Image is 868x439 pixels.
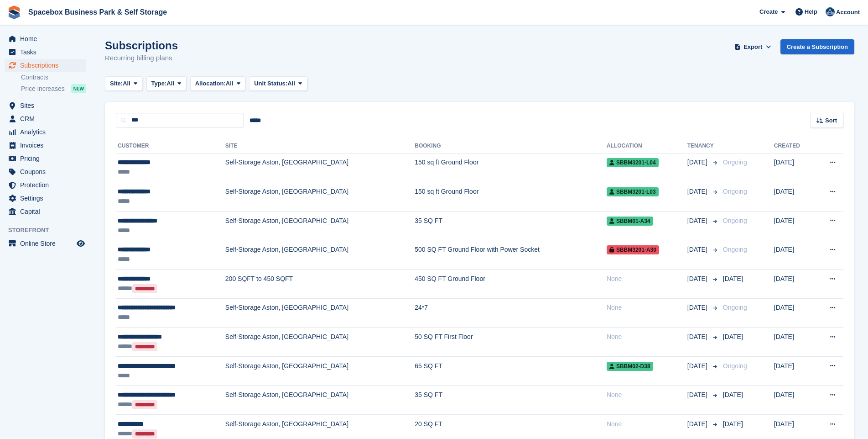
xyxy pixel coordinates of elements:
[71,84,86,93] div: NEW
[607,187,659,196] span: SBBM3201-L03
[607,158,659,167] span: SBBM3201-L04
[21,84,86,94] a: Price increases NEW
[20,59,75,72] span: Subscriptions
[166,79,174,88] span: All
[7,5,21,19] img: stora-icon-8386f47178a22dfd0bd8f6a31ec36ba5ce8667c1dd55bd0f319d3a0aa187defe.svg
[759,7,778,16] span: Create
[774,240,814,270] td: [DATE]
[415,182,607,212] td: 150 sq ft Ground Floor
[249,76,307,91] button: Unit Status: All
[20,165,75,178] span: Coupons
[225,240,415,270] td: Self-Storage Aston, [GEOGRAPHIC_DATA]
[687,245,709,254] span: [DATE]
[415,356,607,386] td: 65 SQ FT
[254,79,287,88] span: Unit Status:
[415,211,607,240] td: 35 SQ FT
[733,39,773,54] button: Export
[774,211,814,240] td: [DATE]
[607,362,653,371] span: SBBM02-D38
[5,152,86,165] a: menu
[774,356,814,386] td: [DATE]
[20,139,75,152] span: Invoices
[723,275,743,282] span: [DATE]
[687,216,709,226] span: [DATE]
[20,126,75,138] span: Analytics
[225,139,415,153] th: Site
[20,237,75,250] span: Online Store
[415,328,607,357] td: 50 SQ FT First Floor
[774,298,814,328] td: [DATE]
[116,139,225,153] th: Customer
[225,270,415,299] td: 200 SQFT to 450 SQFT
[687,361,709,371] span: [DATE]
[723,304,747,311] span: Ongoing
[20,192,75,205] span: Settings
[225,328,415,357] td: Self-Storage Aston, [GEOGRAPHIC_DATA]
[5,126,86,138] a: menu
[105,39,178,52] h1: Subscriptions
[774,386,814,415] td: [DATE]
[826,7,835,16] img: Daud
[687,390,709,400] span: [DATE]
[687,187,709,196] span: [DATE]
[607,419,687,429] div: None
[190,76,246,91] button: Allocation: All
[5,59,86,72] a: menu
[225,386,415,415] td: Self-Storage Aston, [GEOGRAPHIC_DATA]
[836,8,860,17] span: Account
[687,419,709,429] span: [DATE]
[225,211,415,240] td: Self-Storage Aston, [GEOGRAPHIC_DATA]
[21,85,65,93] span: Price increases
[20,112,75,125] span: CRM
[5,99,86,112] a: menu
[607,274,687,284] div: None
[774,270,814,299] td: [DATE]
[743,42,762,52] span: Export
[723,420,743,428] span: [DATE]
[20,179,75,191] span: Protection
[774,328,814,357] td: [DATE]
[195,79,226,88] span: Allocation:
[774,139,814,153] th: Created
[687,274,709,284] span: [DATE]
[75,238,86,249] a: Preview store
[607,303,687,312] div: None
[5,46,86,58] a: menu
[415,386,607,415] td: 35 SQ FT
[415,270,607,299] td: 450 SQ FT Ground Floor
[20,205,75,218] span: Capital
[5,205,86,218] a: menu
[105,53,178,63] p: Recurring billing plans
[20,152,75,165] span: Pricing
[5,237,86,250] a: menu
[607,332,687,342] div: None
[20,99,75,112] span: Sites
[225,153,415,182] td: Self-Storage Aston, [GEOGRAPHIC_DATA]
[5,139,86,152] a: menu
[723,159,747,166] span: Ongoing
[687,332,709,342] span: [DATE]
[607,245,659,254] span: SBBM3201-A30
[5,32,86,45] a: menu
[687,139,719,153] th: Tenancy
[146,76,187,91] button: Type: All
[774,153,814,182] td: [DATE]
[415,240,607,270] td: 500 SQ FT Ground Floor with Power Socket
[687,303,709,312] span: [DATE]
[105,76,143,91] button: Site: All
[5,179,86,191] a: menu
[805,7,817,16] span: Help
[723,391,743,398] span: [DATE]
[723,246,747,253] span: Ongoing
[723,333,743,340] span: [DATE]
[415,139,607,153] th: Booking
[20,32,75,45] span: Home
[687,158,709,167] span: [DATE]
[607,217,653,226] span: SBBM01-A34
[21,73,86,82] a: Contracts
[723,217,747,224] span: Ongoing
[8,226,91,235] span: Storefront
[825,116,837,125] span: Sort
[774,182,814,212] td: [DATE]
[780,39,854,54] a: Create a Subscription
